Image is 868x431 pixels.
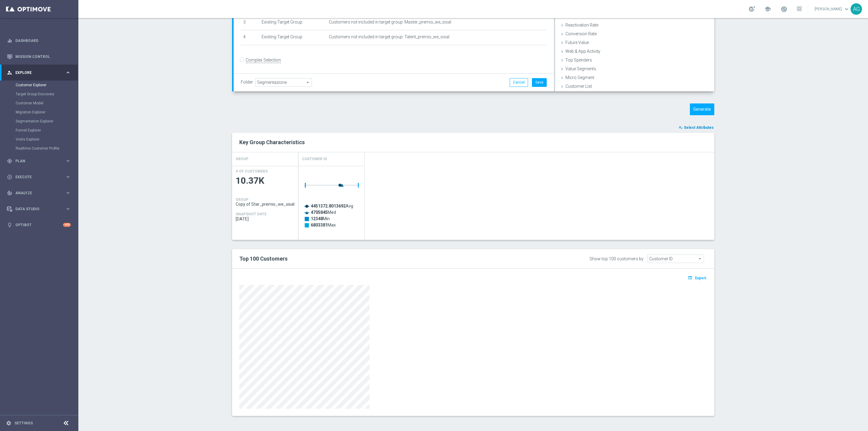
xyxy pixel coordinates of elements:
[65,70,71,75] i: keyboard_arrow_right
[7,70,71,75] button: person_search Explore keyboard_arrow_right
[15,191,65,195] span: Analyze
[65,174,71,180] i: keyboard_arrow_right
[565,58,592,62] span: Top Spenders
[16,146,63,151] a: Realtime Customer Profile
[16,137,63,142] a: Visits Explorer
[16,83,63,87] a: Customer Explorer
[14,421,33,425] a: Settings
[241,15,259,30] td: 3
[510,78,528,87] button: Cancel
[16,101,63,106] a: Customer Model
[302,154,327,164] h4: Customer ID
[236,198,248,202] h4: GROUP
[16,126,78,135] div: Funnel Explorer
[532,78,547,87] button: Save
[311,204,346,208] tspan: 4451372.8013692
[311,204,353,208] text: Avg
[565,75,594,80] span: Micro Segment
[329,20,451,25] span: Customers not included in target group: Master_premio_we_sisal
[814,5,851,14] a: [PERSON_NAME]keyboard_arrow_down
[298,166,365,240] div: Press SPACE to select this row.
[7,223,71,227] button: lightbulb Optibot +10
[565,14,591,19] span: Risk of Churn
[7,49,71,65] div: Mission Control
[239,139,707,146] h2: Key Group Characteristics
[7,207,71,211] button: Data Studio keyboard_arrow_right
[16,92,63,97] a: Target Group Discovery
[7,33,71,49] div: Dashboard
[65,206,71,212] i: keyboard_arrow_right
[15,71,65,74] span: Explore
[311,216,330,221] text: Min
[311,223,328,227] tspan: 6803381
[16,108,78,117] div: Migration Explorer
[695,276,706,280] span: Export
[236,154,248,164] h4: GROUP
[236,217,295,221] span: 2025-10-14
[236,212,266,216] h4: SNAPSHOT DATE
[590,256,643,261] div: Show top 100 customers by
[15,159,65,163] span: Plan
[236,169,268,173] h4: # OF CUSTOMERS
[16,135,78,144] div: Visits Explorer
[329,34,449,40] span: Customers not included in target group: Talent_premio_we_sisal
[232,166,298,240] div: Press SPACE to select this row.
[15,217,63,233] a: Optibot
[678,124,714,131] button: playlist_add_check Select Attributes
[565,40,589,45] span: Future Value
[684,125,714,130] span: Select Attributes
[7,158,12,164] i: gps_fixed
[7,206,65,212] div: Data Studio
[259,15,326,30] td: Existing Target Group
[687,274,707,282] button: open_in_browser Export
[7,222,12,228] i: lightbulb
[851,3,862,15] div: AG
[7,175,71,179] button: play_circle_outline Execute keyboard_arrow_right
[7,159,71,163] button: gps_fixed Plan keyboard_arrow_right
[7,158,65,164] div: Plan
[311,216,323,221] tspan: 12348
[16,90,78,99] div: Target Group Discovery
[16,144,78,153] div: Realtime Customer Profile
[16,110,63,115] a: Migration Explorer
[16,81,78,90] div: Customer Explorer
[843,6,850,12] span: keyboard_arrow_down
[241,30,259,45] td: 4
[7,38,71,43] button: equalizer Dashboard
[15,207,65,211] span: Data Studio
[690,103,714,115] button: Generate
[6,420,11,426] i: settings
[688,275,694,280] i: open_in_browser
[7,38,12,43] i: equalizer
[65,190,71,196] i: keyboard_arrow_right
[7,174,12,180] i: play_circle_outline
[679,125,683,130] i: playlist_add_check
[65,158,71,164] i: keyboard_arrow_right
[241,80,253,85] label: Folder
[236,175,295,187] span: 10.37K
[7,70,65,75] div: Explore
[565,49,600,54] span: Web & App Activity
[236,202,295,207] span: Copy of Star_premio_we_sisal
[15,49,71,65] a: Mission Control
[7,54,71,59] button: Mission Control
[565,23,598,27] span: Reactivation Rate
[246,57,281,63] label: Complex Selection
[63,223,71,227] div: +10
[565,31,597,36] span: Conversion Rate
[7,191,71,195] button: track_changes Analyze keyboard_arrow_right
[16,117,78,126] div: Segmentation Explorer
[311,223,336,227] text: Max
[7,217,71,233] div: Optibot
[259,30,326,45] td: Existing Target Group
[565,66,596,71] span: Value Segments
[16,119,63,124] a: Segmentation Explorer
[7,70,12,75] i: person_search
